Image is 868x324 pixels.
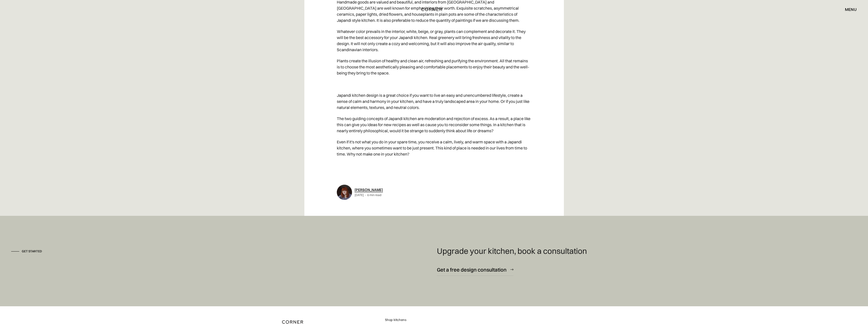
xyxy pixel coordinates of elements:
div: - [365,193,366,197]
div: 6 min read [367,193,381,197]
p: Even if it's not what you do in your spare time, you receive a calm, lively, and warm space with ... [337,136,531,160]
a: Shop kitchens [385,318,408,322]
p: ‍ [337,160,531,171]
div: Get a free design consultation [437,266,507,273]
div: [DATE] [355,193,364,197]
div: Get started [22,249,42,254]
p: ‍ [337,79,531,90]
p: Plants create the illusion of healthy and clean air, refreshing and purifying the environment. Al... [337,55,531,79]
h4: Upgrade your kitchen, book a consultation [437,246,587,256]
div: menu [845,7,857,11]
a: Get a free design consultation [437,263,513,276]
a: [PERSON_NAME] [355,187,383,192]
a: home [410,6,458,13]
div: menu [840,5,857,14]
p: The two guiding concepts of Japandi kitchen are moderation and rejection of excess. As a result, ... [337,113,531,136]
p: Japandi kitchen design is a great choice if you want to live an easy and unencumbered lifestyle, ... [337,90,531,113]
p: Whatever color prevails in the interior, white, beige, or gray, plants can complement and decorat... [337,26,531,55]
